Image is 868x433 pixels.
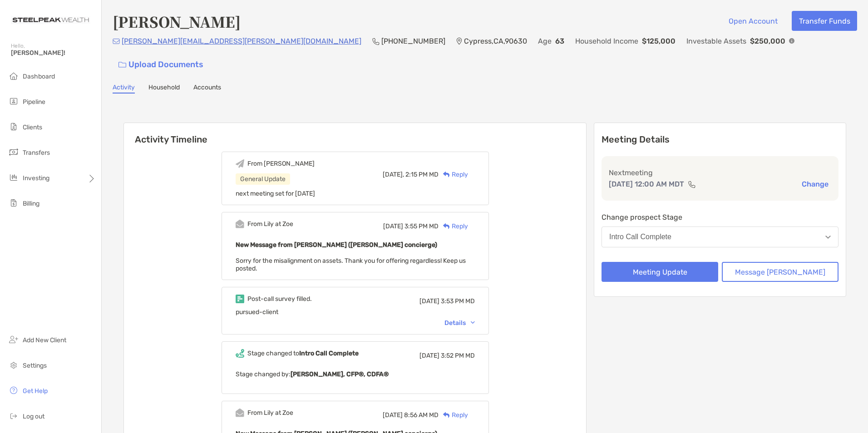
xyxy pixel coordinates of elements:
div: Reply [439,170,468,179]
span: 8:56 AM MD [404,411,439,419]
button: Open Account [721,11,784,31]
span: Sorry for the misalignment on assets. Thank you for offering regardless! Keep us posted. [236,257,466,272]
img: Zoe Logo [11,4,90,36]
img: Reply icon [443,172,450,177]
span: 3:52 PM MD [441,352,475,359]
div: Intro Call Complete [609,233,671,241]
span: [DATE] [383,411,403,419]
div: General Update [236,173,290,185]
span: Clients [23,123,42,131]
span: [DATE] [419,352,439,359]
img: clients icon [8,121,19,132]
img: pipeline icon [8,96,19,107]
span: Investing [23,174,49,182]
p: Meeting Details [602,134,838,145]
img: transfers icon [8,147,19,157]
span: Add New Client [23,336,66,344]
span: 2:15 PM MD [405,171,439,178]
p: Next meeting [609,167,831,178]
p: [PERSON_NAME][EMAIL_ADDRESS][PERSON_NAME][DOMAIN_NAME] [122,35,361,47]
img: Event icon [236,220,244,228]
span: Settings [23,362,47,369]
img: investing icon [8,172,19,183]
span: [DATE], [383,171,404,178]
button: Transfer Funds [792,11,857,31]
span: 3:55 PM MD [404,222,439,230]
span: Log out [23,413,44,420]
button: Meeting Update [602,262,718,282]
p: $125,000 [642,35,676,47]
p: Age [538,35,552,47]
span: [PERSON_NAME]! [11,49,96,57]
img: Info Icon [789,38,794,44]
div: Details [444,319,475,327]
span: next meeting set for [DATE] [236,190,315,197]
img: dashboard icon [8,70,19,81]
img: get-help icon [8,385,19,396]
span: [DATE] [383,222,403,230]
div: Stage changed to [247,349,359,357]
img: Event icon [236,159,244,168]
b: [PERSON_NAME], CFP®, CDFA® [291,370,389,378]
div: From Lily at Zoe [247,220,293,228]
div: Reply [439,221,468,231]
button: Change [799,179,831,189]
h4: [PERSON_NAME] [113,11,241,32]
span: Dashboard [23,73,55,80]
a: Activity [113,84,135,93]
img: Reply icon [443,223,450,229]
h6: Activity Timeline [124,123,586,145]
button: Intro Call Complete [602,226,838,247]
b: Intro Call Complete [299,349,359,357]
div: Reply [439,410,468,420]
img: settings icon [8,359,19,370]
span: pursued-client [236,308,278,316]
button: Message [PERSON_NAME] [722,262,838,282]
p: [DATE] 12:00 AM MDT [609,178,684,190]
span: Get Help [23,387,48,395]
div: Post-call survey filled. [247,295,312,303]
img: Email Icon [113,39,120,44]
img: communication type [688,181,696,188]
div: From [PERSON_NAME] [247,160,315,167]
img: Chevron icon [471,321,475,324]
span: Billing [23,200,39,207]
p: Change prospect Stage [602,212,838,223]
span: Pipeline [23,98,45,106]
img: Event icon [236,408,244,417]
div: From Lily at Zoe [247,409,293,417]
p: Investable Assets [686,35,746,47]
b: New Message from [PERSON_NAME] ([PERSON_NAME] concierge) [236,241,437,249]
img: Event icon [236,349,244,358]
span: 3:53 PM MD [441,297,475,305]
span: [DATE] [419,297,439,305]
span: Transfers [23,149,50,157]
a: Household [148,84,180,93]
p: Stage changed by: [236,369,475,380]
img: Open dropdown arrow [825,236,831,239]
img: button icon [118,62,126,68]
img: Location Icon [456,38,462,45]
p: Household Income [575,35,638,47]
p: $250,000 [750,35,785,47]
a: Accounts [193,84,221,93]
img: logout icon [8,410,19,421]
img: Reply icon [443,412,450,418]
img: billing icon [8,197,19,208]
img: add_new_client icon [8,334,19,345]
a: Upload Documents [113,55,209,74]
img: Phone Icon [372,38,380,45]
p: [PHONE_NUMBER] [381,35,445,47]
img: Event icon [236,295,244,303]
p: Cypress , CA , 90630 [464,35,527,47]
p: 63 [555,35,564,47]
